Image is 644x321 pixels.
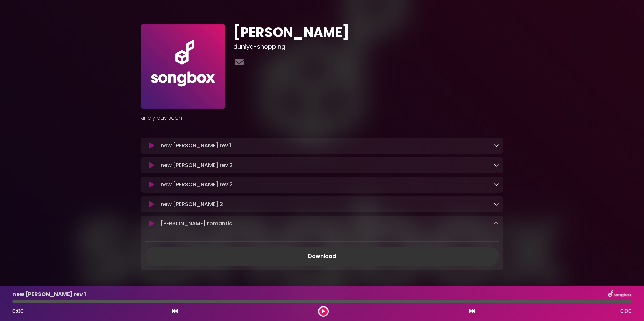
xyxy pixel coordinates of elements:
img: 70beCsgvRrCVkCpAseDU [141,24,225,109]
a: Download [145,247,499,266]
p: [PERSON_NAME] romantic [161,220,232,228]
h3: duniya-shopping [233,43,503,50]
p: new [PERSON_NAME] rev 2 [161,181,233,189]
p: new [PERSON_NAME] 2 [161,200,223,208]
p: new [PERSON_NAME] rev 1 [12,290,86,298]
p: new [PERSON_NAME] rev 2 [161,161,233,169]
img: songbox-logo-white.png [608,290,632,299]
h1: [PERSON_NAME] [233,24,503,40]
p: new [PERSON_NAME] rev 1 [161,142,231,150]
p: kindly pay soon [141,114,503,122]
